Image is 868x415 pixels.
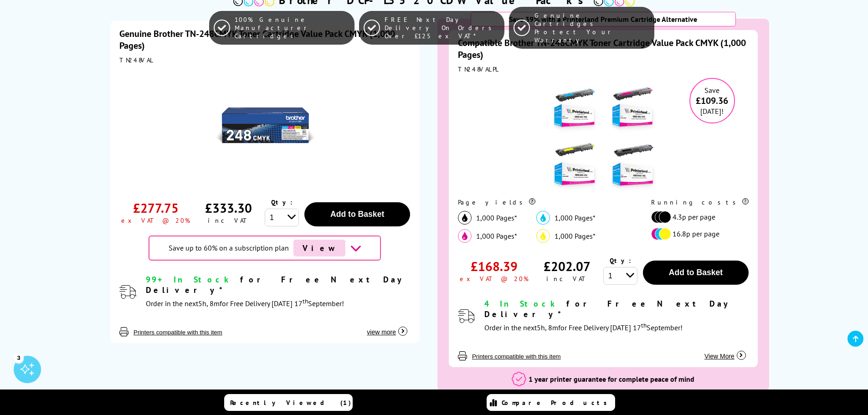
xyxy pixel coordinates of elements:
span: 1,000 Pages* [476,231,517,241]
a: Compare Products [487,394,615,411]
span: View [293,240,345,256]
span: 5h, 8m [198,299,220,308]
span: for Free Next Day Delivery* [146,274,406,295]
a: brother-contract-details [289,240,361,256]
img: yellow_icon.svg [536,229,550,243]
span: Compare Products [502,399,612,407]
div: £202.07 [544,258,591,275]
span: view more [367,328,396,336]
img: black_icon.svg [458,211,472,225]
sup: th [303,297,308,305]
span: for Free Next Day Delivery* [484,298,732,319]
span: 5h, 8m [537,323,558,332]
span: 1,000 Pages* [555,231,596,241]
li: 16.8p per page [651,228,744,240]
div: TN248VALPL [458,65,749,73]
button: view more [364,319,410,336]
img: 1 year printer guarantee [512,372,526,386]
button: View More [702,343,749,360]
span: £109.36 [690,95,734,107]
div: Running costs [651,198,749,206]
span: 4 In Stock [484,298,559,309]
span: [DATE]! [700,107,724,116]
span: Add to Basket [330,210,384,219]
button: Add to Basket [643,261,749,285]
span: Order in the next for Free Delivery [DATE] 17 September! [484,323,683,332]
div: ex VAT @ 20% [460,275,529,283]
span: 1 year printer guarantee for complete peace of mind [529,374,694,384]
sup: th [641,321,647,329]
span: Order in the next for Free Delivery [DATE] 17 September! [146,299,344,308]
li: 4.3p per page [651,211,744,223]
span: Save up to 60% on a subscription plan [169,243,289,252]
div: inc VAT [546,275,588,283]
button: Add to Basket [304,202,410,226]
span: Add to Basket [669,268,723,277]
span: View More [704,353,734,360]
span: Qty: [271,198,293,206]
button: Printers compatible with this item [131,328,225,336]
div: £168.39 [471,258,518,275]
div: 3 [14,353,24,363]
span: 1,000 Pages* [476,213,517,222]
span: 99+ In Stock [146,274,232,285]
div: £277.75 [133,200,179,216]
div: inc VAT [208,216,249,225]
span: Genuine Cartridges Protect Your Warranty [534,11,650,44]
span: FREE Next Day Delivery On Orders Over £125 ex VAT* [385,15,500,40]
div: Page yields [458,198,632,206]
span: 100% Genuine Manufacturer Cartridges [235,15,350,40]
img: magenta_icon.svg [458,229,472,243]
div: modal_delivery [146,274,410,310]
div: £333.30 [205,200,252,216]
span: Recently Viewed (1) [230,399,351,407]
span: 1,000 Pages* [555,213,596,222]
div: TN248VAL [119,56,410,64]
img: Compatible Brother TN-248CMYK Toner Cartridge Value Pack CMYK (1,000 Pages) [546,78,660,192]
span: Qty: [610,256,631,265]
button: Printers compatible with this item [469,353,564,360]
a: Recently Viewed (1) [224,394,353,411]
div: modal_delivery [484,298,749,334]
img: Brother TN-248CMYK Toner Cartridge Value Pack CMYK (1,000 Pages) [208,69,322,183]
img: cyan_icon.svg [536,211,550,225]
span: Save [704,86,719,95]
div: ex VAT @ 20% [121,216,190,225]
